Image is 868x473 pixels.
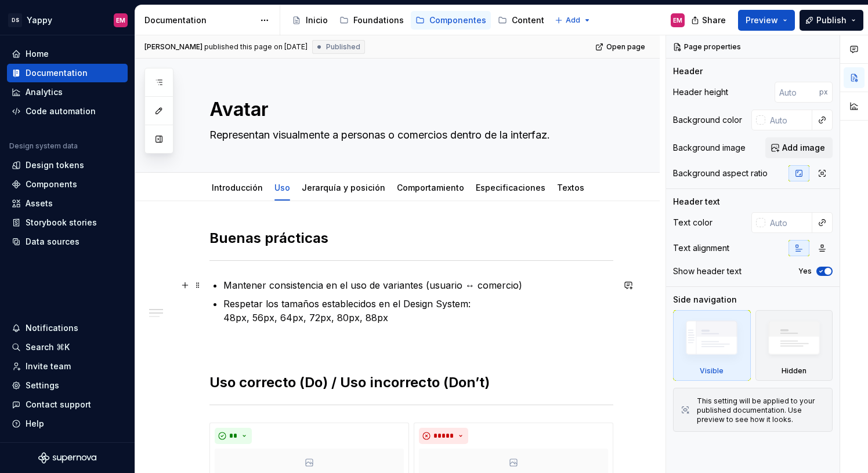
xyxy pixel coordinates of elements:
[207,96,611,123] textarea: Avatar
[673,310,751,381] div: Visible
[7,175,128,194] a: Components
[204,42,308,52] div: published this page on [DATE]
[207,175,267,199] div: Introducción
[7,83,128,101] a: Analytics
[9,141,78,151] div: Design system data
[209,229,613,248] h2: Buenas prácticas
[2,8,132,32] button: DSYappyEM
[551,12,595,28] button: Add
[775,82,819,103] input: Auto
[274,183,290,192] a: Uso
[592,39,650,55] a: Open page
[7,414,128,433] button: Help
[673,217,713,228] div: Text color
[397,183,464,192] a: Comportamiento
[7,156,128,174] a: Design tokens
[557,183,584,192] a: Textos
[26,418,44,430] div: Help
[606,42,645,52] span: Open page
[819,88,828,97] p: px
[685,10,733,31] button: Share
[26,67,88,79] div: Documentation
[144,14,254,26] div: Documentation
[326,42,360,52] span: Published
[270,175,295,199] div: Uso
[26,105,96,117] div: Code automation
[392,175,469,199] div: Comportamiento
[512,14,544,26] div: Content
[476,183,545,192] a: Especificaciones
[8,13,22,27] div: DS
[26,236,79,248] div: Data sources
[552,175,589,199] div: Textos
[297,175,390,199] div: Jerarquía y posición
[26,399,91,410] div: Contact support
[765,212,812,233] input: Auto
[26,322,78,334] div: Notifications
[116,16,125,25] div: EM
[7,213,128,232] a: Storybook stories
[353,14,404,26] div: Foundations
[26,48,49,60] div: Home
[673,142,746,154] div: Background image
[765,137,833,158] button: Add image
[7,395,128,414] button: Contact support
[738,10,795,31] button: Preview
[212,183,263,192] a: Introducción
[493,11,549,30] a: Content
[7,45,128,63] a: Home
[287,11,332,30] a: Inicio
[7,64,128,82] a: Documentation
[673,294,737,305] div: Side navigation
[306,14,328,26] div: Inicio
[7,194,128,213] a: Assets
[673,242,729,254] div: Text alignment
[223,278,613,292] p: Mantener consistencia en el uso de variantes (usuario ↔ comercio)
[697,396,825,424] div: This setting will be applied to your published documentation. Use preview to see how it looks.
[209,373,613,392] h2: Uso correcto (Do) / Uso incorrecto (Don’t)
[746,14,778,26] span: Preview
[26,341,70,353] div: Search ⌘K
[816,14,847,26] span: Publish
[26,159,84,171] div: Design tokens
[287,9,549,32] div: Page tree
[7,319,128,337] button: Notifications
[782,366,806,376] div: Hidden
[782,142,825,154] span: Add image
[7,357,128,376] a: Invite team
[144,42,202,52] span: [PERSON_NAME]
[673,265,742,277] div: Show header text
[673,86,728,98] div: Header height
[302,183,385,192] a: Jerarquía y posición
[673,168,768,179] div: Background aspect ratio
[26,361,71,372] div: Invite team
[27,14,52,26] div: Yappy
[7,376,128,395] a: Settings
[673,196,720,208] div: Header text
[7,102,128,121] a: Code automation
[38,452,96,464] svg: Supernova Logo
[26,380,59,391] div: Settings
[429,14,486,26] div: Componentes
[765,110,812,130] input: Auto
[7,232,128,251] a: Data sources
[26,179,77,190] div: Components
[673,114,742,126] div: Background color
[7,338,128,356] button: Search ⌘K
[798,267,812,276] label: Yes
[411,11,491,30] a: Componentes
[471,175,550,199] div: Especificaciones
[702,14,726,26] span: Share
[755,310,833,381] div: Hidden
[335,11,408,30] a: Foundations
[26,86,63,98] div: Analytics
[26,217,97,228] div: Storybook stories
[673,16,682,25] div: EM
[673,66,703,77] div: Header
[207,126,611,144] textarea: Representan visualmente a personas o comercios dentro de la interfaz.
[700,366,724,376] div: Visible
[223,297,613,325] p: Respetar los tamaños establecidos en el Design System: 48px, 56px, 64px, 72px, 80px, 88px
[26,198,53,209] div: Assets
[566,16,580,25] span: Add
